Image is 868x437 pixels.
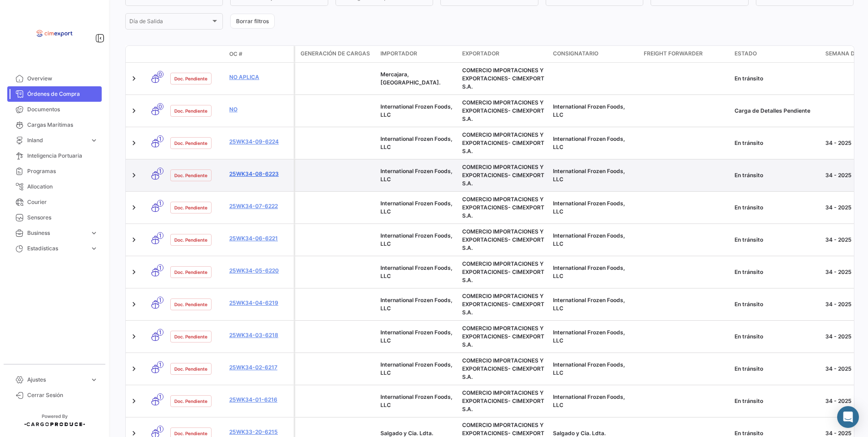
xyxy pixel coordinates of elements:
[27,214,98,222] span: Sensores
[295,46,377,62] datatable-header-cell: Generación de cargas
[90,244,98,253] span: expand_more
[229,396,290,404] a: 25WK34-01-6216
[27,90,98,98] span: Órdenes de Compra
[735,74,818,83] div: En tránsito
[174,430,207,437] span: Doc. Pendiente
[226,46,294,62] datatable-header-cell: OC #
[380,200,453,215] span: International Frozen Foods, LLC
[229,50,242,58] span: OC #
[27,105,98,114] span: Documentos
[229,202,290,210] a: 25WK34-07-6222
[553,50,598,58] span: Consignatario
[174,397,207,405] span: Doc. Pendiente
[157,71,163,78] span: 0
[129,332,138,341] a: Expand/Collapse Row
[7,71,102,86] a: Overview
[157,168,163,174] span: 1
[735,268,818,276] div: En tránsito
[731,46,822,62] datatable-header-cell: Estado
[462,357,544,380] span: COMERCIO IMPORTACIONES Y EXPORTACIONES- CIMEXPORT S.A.
[380,135,453,150] span: International Frozen Foods, LLC
[459,46,549,62] datatable-header-cell: Exportador
[129,364,138,373] a: Expand/Collapse Row
[462,260,544,283] span: COMERCIO IMPORTACIONES Y EXPORTACIONES- CIMEXPORT S.A.
[157,232,163,239] span: 1
[462,325,544,348] span: COMERCIO IMPORTACIONES Y EXPORTACIONES- CIMEXPORT S.A.
[157,103,163,110] span: 0
[157,200,163,207] span: 1
[229,299,290,307] a: 25WK34-04-6219
[90,376,98,384] span: expand_more
[229,138,290,146] a: 25WK34-09-6224
[7,148,102,164] a: Inteligencia Portuaria
[27,244,86,253] span: Estadísticas
[229,428,290,436] a: 25WK33-20-6215
[129,74,138,83] a: Expand/Collapse Row
[7,117,102,133] a: Cargas Marítimas
[7,179,102,194] a: Allocation
[129,397,138,406] a: Expand/Collapse Row
[462,50,499,58] span: Exportador
[735,107,818,115] div: Carga de Detalles Pendiente
[462,131,544,154] span: COMERCIO IMPORTACIONES Y EXPORTACIONES- CIMEXPORT S.A.
[380,361,453,376] span: International Frozen Foods, LLC
[735,365,818,373] div: En tránsito
[167,50,226,58] datatable-header-cell: Estado Doc.
[735,300,818,308] div: En tránsito
[735,171,818,179] div: En tránsito
[157,297,163,303] span: 1
[174,107,207,114] span: Doc. Pendiente
[230,14,275,29] button: Borrar filtros
[174,204,207,211] span: Doc. Pendiente
[553,200,625,215] span: International Frozen Foods, LLC
[229,105,290,114] a: NO
[7,164,102,179] a: Programas
[174,139,207,147] span: Doc. Pendiente
[157,329,163,336] span: 1
[27,198,98,206] span: Courier
[462,67,544,90] span: COMERCIO IMPORTACIONES Y EXPORTACIONES- CIMEXPORT S.A.
[90,229,98,237] span: expand_more
[174,236,207,243] span: Doc. Pendiente
[462,196,544,219] span: COMERCIO IMPORTACIONES Y EXPORTACIONES- CIMEXPORT S.A.
[129,171,138,180] a: Expand/Collapse Row
[129,203,138,212] a: Expand/Collapse Row
[27,167,98,175] span: Programas
[229,267,290,275] a: 25WK34-05-6220
[174,333,207,340] span: Doc. Pendiente
[380,264,453,279] span: International Frozen Foods, LLC
[27,74,98,83] span: Overview
[837,406,859,428] div: Abrir Intercom Messenger
[157,264,163,271] span: 1
[27,152,98,160] span: Inteligencia Portuaria
[174,172,207,179] span: Doc. Pendiente
[735,236,818,244] div: En tránsito
[157,135,163,142] span: 1
[462,164,544,187] span: COMERCIO IMPORTACIONES Y EXPORTACIONES- CIMEXPORT S.A.
[377,46,459,62] datatable-header-cell: Importador
[735,397,818,405] div: En tránsito
[7,102,102,117] a: Documentos
[27,391,98,399] span: Cerrar Sesión
[144,50,167,58] datatable-header-cell: Modo de Transporte
[174,75,207,82] span: Doc. Pendiente
[129,235,138,244] a: Expand/Collapse Row
[380,430,433,437] span: Salgado y Cia. Ldta.
[380,329,453,344] span: International Frozen Foods, LLC
[27,229,86,237] span: Business
[553,264,625,279] span: International Frozen Foods, LLC
[27,376,86,384] span: Ajustes
[462,99,544,122] span: COMERCIO IMPORTACIONES Y EXPORTACIONES- CIMEXPORT S.A.
[380,297,453,312] span: International Frozen Foods, LLC
[229,363,290,372] a: 25WK34-02-6217
[7,86,102,102] a: Órdenes de Compra
[735,333,818,341] div: En tránsito
[129,139,138,148] a: Expand/Collapse Row
[549,46,640,62] datatable-header-cell: Consignatario
[380,232,453,247] span: International Frozen Foods, LLC
[27,183,98,191] span: Allocation
[229,73,290,81] a: NO APLICA
[380,393,453,408] span: International Frozen Foods, LLC
[157,361,163,368] span: 1
[735,139,818,147] div: En tránsito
